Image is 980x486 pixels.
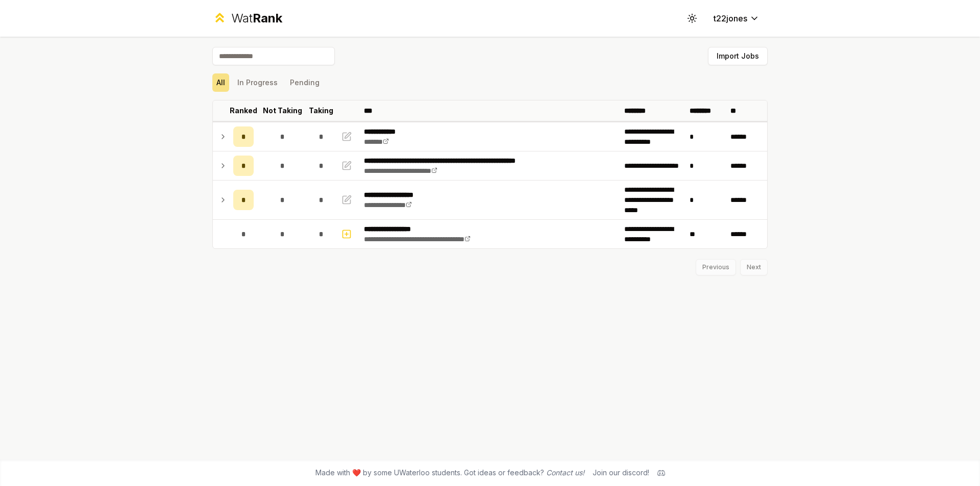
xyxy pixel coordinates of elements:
[315,468,584,478] span: Made with ❤️ by some UWaterloo students. Got ideas or feedback?
[705,9,768,28] button: t22jones
[263,106,302,116] p: Not Taking
[593,468,649,478] div: Join our discord!
[714,12,747,24] span: t22jones
[286,73,324,92] button: Pending
[708,47,768,65] button: Import Jobs
[309,106,333,116] p: Taking
[253,11,282,25] span: Rank
[231,10,282,27] div: Wat
[233,73,282,92] button: In Progress
[230,106,257,116] p: Ranked
[212,73,229,92] button: All
[546,468,584,477] a: Contact us!
[212,10,282,27] a: WatRank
